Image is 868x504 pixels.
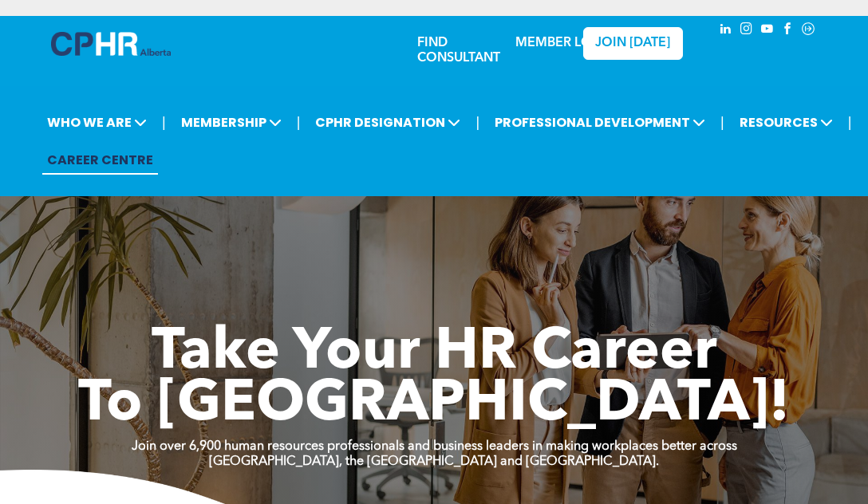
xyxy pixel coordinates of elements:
a: linkedin [716,20,734,41]
li: | [720,106,724,139]
img: A blue and white logo for cp alberta [51,32,171,56]
span: WHO WE ARE [42,108,152,137]
span: CPHR DESIGNATION [310,108,465,137]
a: JOIN [DATE] [583,27,683,60]
strong: [GEOGRAPHIC_DATA], the [GEOGRAPHIC_DATA] and [GEOGRAPHIC_DATA]. [209,455,659,468]
strong: Join over 6,900 human resources professionals and business leaders in making workplaces better ac... [132,440,737,453]
a: instagram [737,20,755,41]
li: | [162,106,166,139]
span: Take Your HR Career [152,325,717,382]
a: FIND CONSULTANT [417,37,500,65]
a: youtube [758,20,775,41]
span: RESOURCES [735,108,838,137]
a: facebook [779,20,796,41]
a: Social network [799,20,817,41]
li: | [297,106,301,139]
a: MEMBER LOGIN [515,37,615,49]
li: | [475,106,479,139]
a: CAREER CENTRE [42,145,158,175]
li: | [848,106,852,139]
span: MEMBERSHIP [176,108,286,137]
span: JOIN [DATE] [595,36,670,51]
span: PROFESSIONAL DEVELOPMENT [490,108,710,137]
span: To [GEOGRAPHIC_DATA]! [78,376,790,434]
